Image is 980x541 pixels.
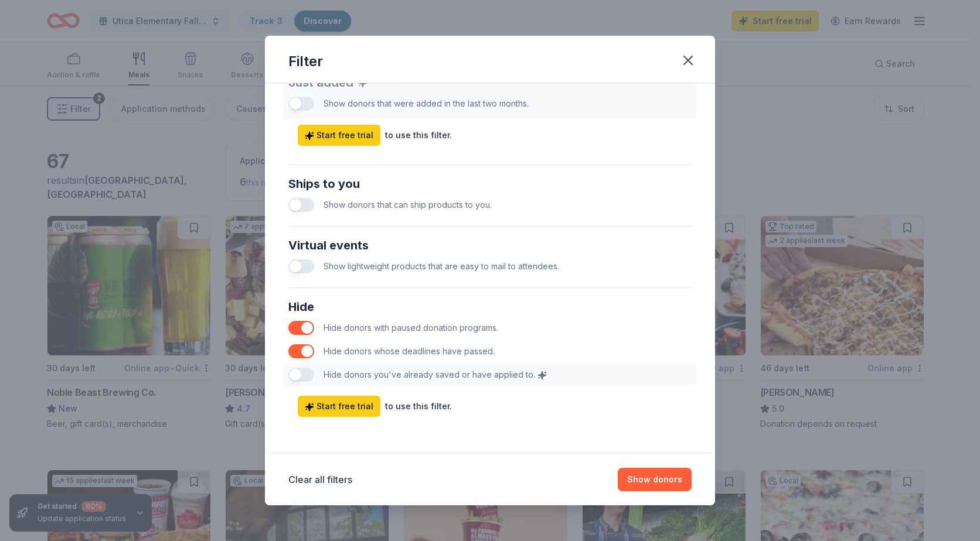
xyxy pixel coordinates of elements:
div: to use this filter. [385,128,452,142]
span: Hide donors whose deadlines have passed. [324,346,495,356]
span: Start free trial [305,399,373,413]
span: Show donors that can ship products to you. [324,200,492,210]
span: Hide donors with paused donation programs. [324,323,498,333]
span: Show lightweight products that are easy to mail to attendees. [324,261,559,271]
a: Start free trial [298,125,380,146]
span: Start free trial [305,128,373,142]
a: Start free trial [298,396,380,417]
div: Ships to you [288,174,692,193]
div: Hide [288,297,692,316]
div: to use this filter. [385,399,452,413]
button: Clear all filters [288,472,352,487]
div: Virtual events [288,236,692,255]
div: Filter [288,52,323,71]
button: Show donors [618,468,692,491]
